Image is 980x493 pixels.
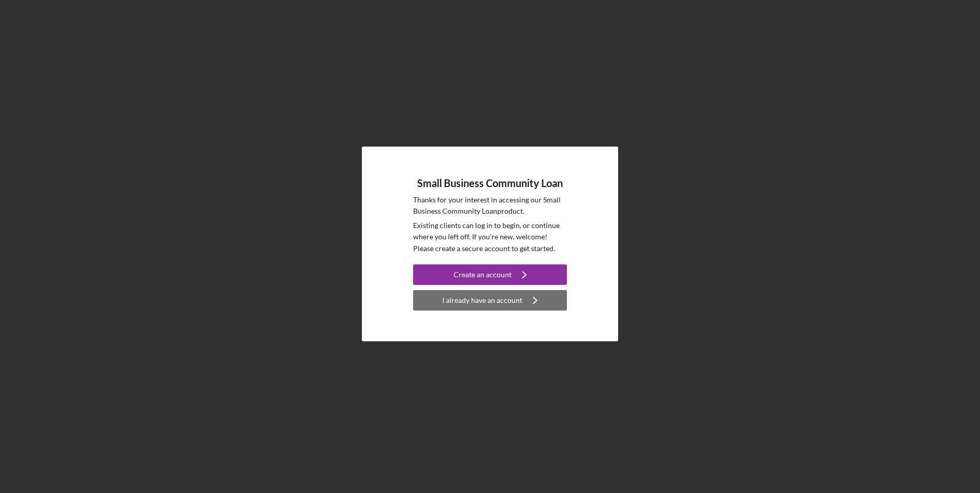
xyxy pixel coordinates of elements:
[413,220,567,254] p: Existing clients can log in to begin, or continue where you left off. If you're new, welcome! Ple...
[442,290,522,311] div: I already have an account
[454,264,512,285] div: Create an account
[413,264,567,287] a: Create an account
[413,194,567,217] p: Thanks for your interest in accessing our Small Business Community Loan product.
[413,290,567,311] button: I already have an account
[417,177,563,189] h4: Small Business Community Loan
[413,264,567,285] button: Create an account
